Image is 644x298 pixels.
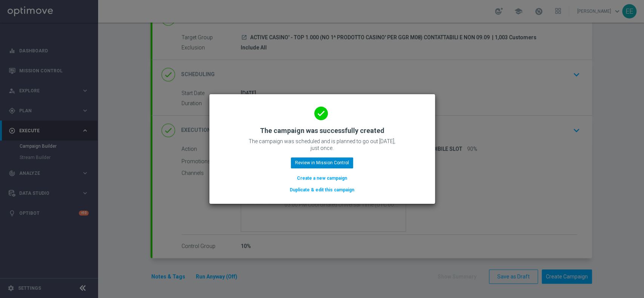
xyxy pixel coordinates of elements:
[291,157,353,168] button: Review in Mission Control
[247,138,398,151] p: The campaign was scheduled and is planned to go out [DATE], just once.
[289,186,355,194] button: Duplicate & edit this campaign
[314,107,328,120] i: done
[296,174,348,182] button: Create a new campaign
[260,126,384,135] h2: The campaign was successfully created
